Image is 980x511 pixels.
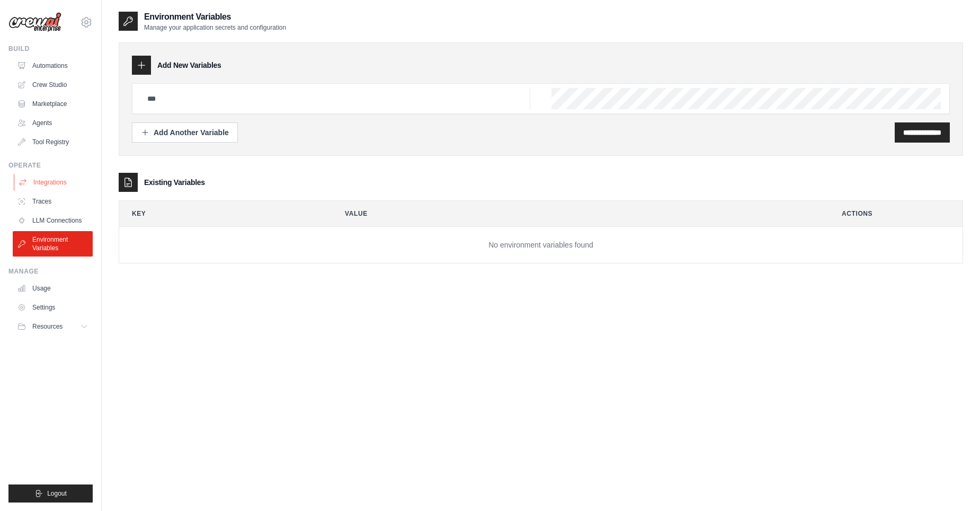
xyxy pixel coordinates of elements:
[13,193,93,210] a: Traces
[332,201,821,226] th: Value
[47,489,67,498] span: Logout
[8,45,93,53] div: Build
[132,122,238,143] button: Add Another Variable
[8,161,93,170] div: Operate
[14,174,94,191] a: Integrations
[13,95,93,112] a: Marketplace
[119,227,963,263] td: No environment variables found
[13,114,93,131] a: Agents
[157,60,221,71] h3: Add New Variables
[13,134,93,151] a: Tool Registry
[13,299,93,316] a: Settings
[144,11,286,23] h2: Environment Variables
[119,201,324,226] th: Key
[13,280,93,297] a: Usage
[13,231,93,257] a: Environment Variables
[8,484,93,503] button: Logout
[13,57,93,74] a: Automations
[829,201,963,226] th: Actions
[13,76,93,93] a: Crew Studio
[144,177,205,188] h3: Existing Variables
[144,23,286,32] p: Manage your application secrets and configuration
[32,322,63,331] span: Resources
[141,127,229,138] div: Add Another Variable
[13,318,93,335] button: Resources
[8,267,93,276] div: Manage
[13,212,93,229] a: LLM Connections
[8,12,61,32] img: Logo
